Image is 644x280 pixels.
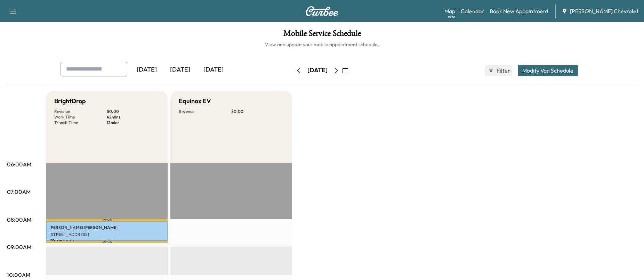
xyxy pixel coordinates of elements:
[107,120,159,125] p: 12 mins
[54,114,107,120] p: Work Time
[305,6,339,16] img: Curbee Logo
[197,62,230,78] div: [DATE]
[7,160,31,168] p: 06:00AM
[7,41,637,48] h6: View and update your mobile appointment schedule.
[46,241,168,243] p: Travel
[7,29,637,41] h1: Mobile Service Schedule
[7,243,31,251] p: 09:00AM
[163,62,197,78] div: [DATE]
[46,219,168,221] p: Travel
[497,66,509,75] span: Filter
[448,14,455,19] div: Beta
[49,225,164,230] p: [PERSON_NAME] [PERSON_NAME]
[307,66,328,75] div: [DATE]
[49,239,164,245] p: USD 0.00
[130,62,163,78] div: [DATE]
[570,7,638,15] span: [PERSON_NAME] Chevrolet
[54,120,107,125] p: Transit Time
[490,7,548,15] a: Book New Appointment
[107,109,159,114] p: $ 0.00
[179,109,231,114] p: Revenue
[485,65,512,76] button: Filter
[107,114,159,120] p: 42 mins
[54,109,107,114] p: Revenue
[7,215,31,224] p: 08:00AM
[444,7,455,15] a: MapBeta
[461,7,484,15] a: Calendar
[54,96,86,106] h5: BrightDrop
[7,188,31,196] p: 07:00AM
[231,109,284,114] p: $ 0.00
[518,65,578,76] button: Modify Van Schedule
[7,271,30,279] p: 10:00AM
[49,232,164,237] p: [STREET_ADDRESS]
[179,96,211,106] h5: Equinox EV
